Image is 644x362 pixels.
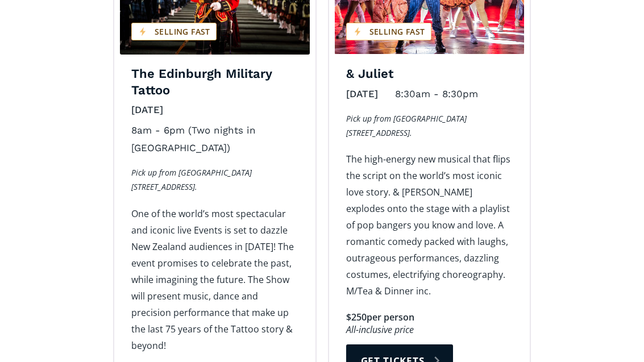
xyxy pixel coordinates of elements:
[346,85,378,103] div: [DATE]
[131,66,298,98] h4: The Edinburgh Military Tattoo
[131,101,163,119] div: [DATE]
[346,111,513,140] p: Pick up from [GEOGRAPHIC_DATA] [STREET_ADDRESS].
[367,311,414,324] div: per person
[346,311,367,324] div: $250
[131,206,298,354] p: One of the world’s most spectacular and iconic live Events is set to dazzle New Zealand audiences...
[346,66,513,82] h4: & Juliet
[131,122,298,157] div: 8am - 6pm (Two nights in [GEOGRAPHIC_DATA])
[131,23,217,40] div: Selling fast
[131,165,298,194] p: Pick up from [GEOGRAPHIC_DATA] [STREET_ADDRESS].
[395,85,478,103] div: 8:30am - 8:30pm
[346,151,513,299] p: The high-energy new musical that flips the script on the world’s most iconic love story. & [PERSO...
[346,23,431,40] div: Selling fast
[346,324,513,336] div: All-inclusive price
